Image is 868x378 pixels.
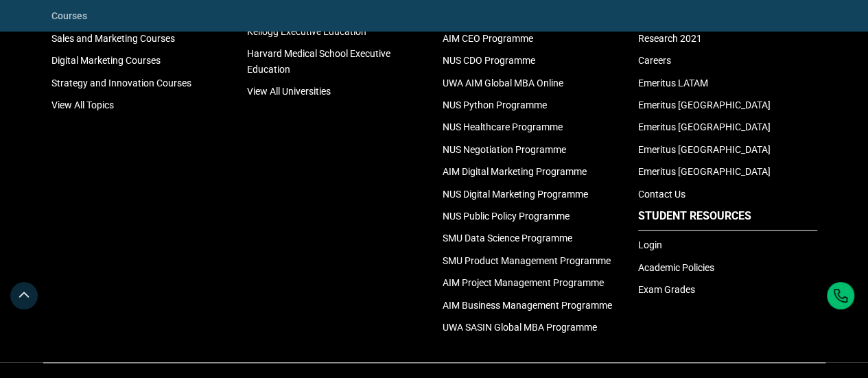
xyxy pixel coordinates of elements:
a: NUS Python Programme [443,99,547,110]
a: UWA AIM Global MBA Online [443,78,563,88]
a: Contact Us [638,189,685,200]
a: NUS Negotiation Programme [443,144,566,155]
a: Emeritus LATAM [638,78,708,88]
a: Strategy and Innovation Courses [51,78,191,88]
a: SMU Data Science Programme [443,233,572,244]
a: View All Universities [247,86,331,97]
a: Emeritus [GEOGRAPHIC_DATA] [638,99,771,110]
a: NUS CDO Programme [443,55,535,66]
a: Emeritus [GEOGRAPHIC_DATA] [638,121,771,132]
a: Exam Grades [638,284,695,295]
a: UWA SASIN Global MBA Programme [443,322,597,333]
a: Emeritus [GEOGRAPHIC_DATA] [638,166,771,177]
a: Academic Policies [638,262,714,273]
a: Login [638,239,662,250]
a: Emeritus [GEOGRAPHIC_DATA] [638,144,771,155]
a: AIM CEO Programme [443,33,533,44]
a: Careers [638,55,671,66]
a: SMU Product Management Programme [443,255,611,266]
a: Sales and Marketing Courses [51,33,175,44]
a: AIM Project Management Programme [443,277,604,288]
a: Digital Marketing Courses [51,55,161,66]
a: NUS Healthcare Programme [443,121,563,132]
a: View All Topics [51,99,114,110]
a: Kellogg Executive Education [247,26,366,37]
a: NUS Digital Marketing Programme [443,189,588,200]
a: Harvard Medical School Executive Education [247,48,390,74]
a: AIM Business Management Programme [443,300,612,311]
a: Research 2021 [638,33,702,44]
a: NUS Public Policy Programme [443,211,570,222]
a: AIM Digital Marketing Programme [443,166,587,177]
